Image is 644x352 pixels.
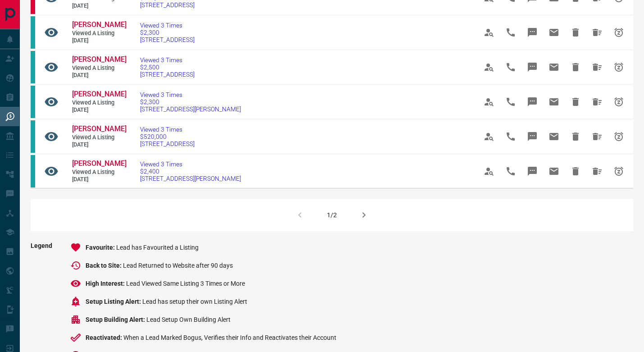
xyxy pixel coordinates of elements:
[565,22,586,43] span: Hide
[72,99,126,107] span: Viewed a Listing
[608,126,630,147] span: Snooze
[140,1,195,9] span: [STREET_ADDRESS]
[522,126,543,147] span: Message
[140,91,241,98] span: Viewed 3 Times
[140,140,195,147] span: [STREET_ADDRESS]
[327,211,337,219] div: 1/2
[72,141,126,149] span: [DATE]
[500,160,522,182] span: Call
[72,90,126,99] a: [PERSON_NAME]
[86,298,142,305] span: Setup Listing Alert
[140,56,195,78] a: Viewed 3 Times$2,500[STREET_ADDRESS]
[565,56,586,78] span: Hide
[522,56,543,78] span: Message
[72,72,126,79] span: [DATE]
[140,22,195,43] a: Viewed 3 Times$2,300[STREET_ADDRESS]
[72,124,127,133] span: [PERSON_NAME]
[140,133,195,140] span: $520,000
[86,280,126,287] span: High Interest
[140,175,241,182] span: [STREET_ADDRESS][PERSON_NAME]
[72,169,126,176] span: Viewed a Listing
[72,134,126,142] span: Viewed a Listing
[586,160,608,182] span: Hide All from Mitchell Ho
[478,56,500,78] span: View Profile
[86,244,116,251] span: Favourite
[72,55,126,64] a: [PERSON_NAME]
[500,22,522,43] span: Call
[608,160,630,182] span: Snooze
[565,160,586,182] span: Hide
[86,262,123,269] span: Back to Site
[72,124,126,134] a: [PERSON_NAME]
[543,160,565,182] span: Email
[140,126,195,147] a: Viewed 3 Times$520,000[STREET_ADDRESS]
[586,22,608,43] span: Hide All from Veronica Hansen
[72,159,126,169] a: [PERSON_NAME]
[72,30,126,37] span: Viewed a Listing
[31,155,35,187] div: condos.ca
[500,126,522,147] span: Call
[142,298,247,305] span: Lead has setup their own Listing Alert
[72,55,127,64] span: [PERSON_NAME]
[86,316,146,323] span: Setup Building Alert
[72,64,126,72] span: Viewed a Listing
[72,159,127,168] span: [PERSON_NAME]
[140,36,195,43] span: [STREET_ADDRESS]
[565,126,586,147] span: Hide
[140,29,195,36] span: $2,300
[140,56,195,64] span: Viewed 3 Times
[86,334,123,341] span: Reactivated
[543,91,565,113] span: Email
[522,22,543,43] span: Message
[31,16,35,49] div: condos.ca
[140,168,241,175] span: $2,400
[72,176,126,183] span: [DATE]
[522,160,543,182] span: Message
[72,37,126,45] span: [DATE]
[478,126,500,147] span: View Profile
[543,126,565,147] span: Email
[608,56,630,78] span: Snooze
[31,86,35,118] div: condos.ca
[140,98,241,105] span: $2,300
[586,126,608,147] span: Hide All from Bijal Mishra
[72,90,127,98] span: [PERSON_NAME]
[565,91,586,113] span: Hide
[116,244,199,251] span: Lead has Favourited a Listing
[140,91,241,113] a: Viewed 3 Times$2,300[STREET_ADDRESS][PERSON_NAME]
[72,20,126,30] a: [PERSON_NAME]
[478,22,500,43] span: View Profile
[72,106,126,114] span: [DATE]
[31,51,35,83] div: condos.ca
[126,280,245,287] span: Lead Viewed Same Listing 3 Times or More
[608,22,630,43] span: Snooze
[586,91,608,113] span: Hide All from Tristan Stryjnik
[140,64,195,71] span: $2,500
[140,22,195,29] span: Viewed 3 Times
[146,316,231,323] span: Lead Setup Own Building Alert
[522,91,543,113] span: Message
[140,71,195,78] span: [STREET_ADDRESS]
[543,56,565,78] span: Email
[608,91,630,113] span: Snooze
[72,20,127,29] span: [PERSON_NAME]
[140,126,195,133] span: Viewed 3 Times
[123,334,336,341] span: When a Lead Marked Bogus, Verifies their Info and Reactivates their Account
[140,105,241,113] span: [STREET_ADDRESS][PERSON_NAME]
[586,56,608,78] span: Hide All from Amanda Becker
[123,262,233,269] span: Lead Returned to Website after 90 days
[72,2,126,10] span: [DATE]
[478,160,500,182] span: View Profile
[140,160,241,182] a: Viewed 3 Times$2,400[STREET_ADDRESS][PERSON_NAME]
[543,22,565,43] span: Email
[31,120,35,153] div: condos.ca
[478,91,500,113] span: View Profile
[500,56,522,78] span: Call
[500,91,522,113] span: Call
[140,160,241,168] span: Viewed 3 Times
